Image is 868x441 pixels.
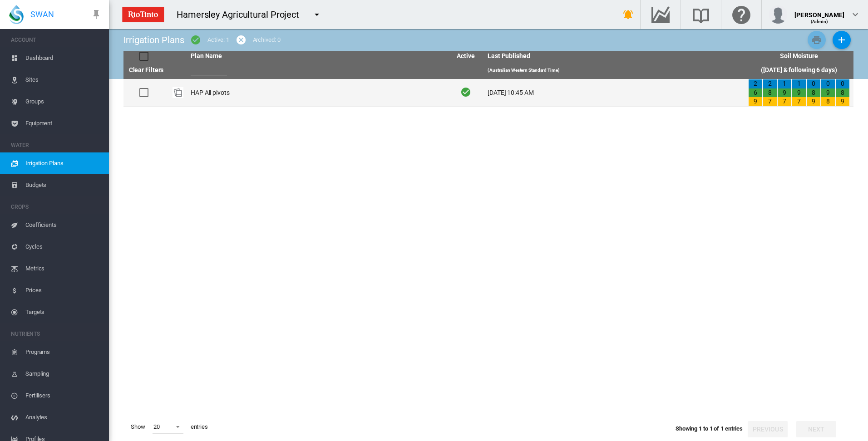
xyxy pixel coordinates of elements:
md-icon: icon-plus [836,34,847,45]
div: 2 [763,79,777,88]
span: Groups [25,91,102,113]
div: 20 [153,423,160,430]
div: 9 [792,88,806,98]
div: Hamersley Agricultural Project [177,8,307,21]
button: icon-bell-ring [619,5,637,24]
div: 9 [749,97,762,106]
span: Targets [25,301,102,323]
span: Prices [25,279,102,301]
div: 8 [763,88,777,98]
th: ([DATE] & following 6 days) [745,62,853,79]
button: icon-menu-down [308,5,326,24]
div: 7 [778,97,791,106]
div: 9 [778,88,791,98]
span: SWAN [30,9,54,20]
span: WATER [11,138,102,152]
md-icon: icon-pin [91,9,102,20]
div: 6 [749,88,762,98]
div: Active: 1 [207,36,229,44]
div: 8 [807,88,820,98]
div: 9 [836,97,849,106]
button: Print Irrigation Plans [808,31,826,49]
img: ZPXdBAAAAAElFTkSuQmCC [118,3,168,26]
td: 2 6 9 2 8 7 1 9 7 1 9 7 0 8 9 0 9 8 0 8 9 [745,79,853,107]
button: Next [796,421,836,437]
a: Clear Filters [129,66,164,73]
span: Budgets [25,174,102,196]
div: Irrigation Plans [123,34,184,46]
span: Coefficients [25,214,102,236]
span: Showing 1 to 1 of 1 entries [676,425,743,432]
span: Metrics [25,258,102,279]
td: HAP All pivots [187,79,448,107]
span: Equipment [25,113,102,134]
img: product-image-placeholder.png [173,87,183,98]
div: 9 [821,88,835,98]
div: 0 [807,79,820,88]
div: 2 [749,79,762,88]
th: Active [448,51,484,62]
div: 8 [836,88,849,98]
span: (Admin) [811,19,829,24]
span: Show [127,419,149,435]
img: SWAN-Landscape-Logo-Colour-drop.png [9,5,24,24]
md-icon: icon-bell-ring [623,9,634,20]
span: Fertilisers [25,385,102,407]
td: [DATE] 10:45 AM [484,79,745,107]
span: Sites [25,69,102,91]
div: [PERSON_NAME] [794,7,844,16]
img: profile.jpg [769,5,787,24]
th: Soil Moisture [745,51,853,62]
md-icon: icon-cancel [236,34,247,45]
span: Irrigation Plans [25,152,102,174]
th: Plan Name [187,51,448,62]
md-icon: icon-menu-down [311,9,322,20]
div: 7 [792,97,806,106]
span: entries [187,419,212,435]
md-icon: icon-printer [811,34,822,45]
div: Plan Id: 17653 [173,87,183,98]
span: NUTRIENTS [11,327,102,341]
div: 8 [821,97,835,106]
span: Cycles [25,236,102,258]
button: Add New Plan [833,31,851,49]
span: Sampling [25,363,102,385]
span: ACCOUNT [11,33,102,47]
md-icon: Search the knowledge base [690,9,712,20]
span: Analytes [25,407,102,428]
button: Previous [748,421,788,437]
th: Last Published [484,51,745,62]
div: 9 [807,97,820,106]
div: 1 [792,79,806,88]
div: 1 [778,79,791,88]
md-icon: icon-chevron-down [850,9,861,20]
span: Dashboard [25,47,102,69]
th: (Australian Western Standard Time) [484,62,745,79]
div: 0 [836,79,849,88]
md-icon: Go to the Data Hub [650,9,671,20]
span: CROPS [11,200,102,214]
div: 0 [821,79,835,88]
md-icon: icon-checkbox-marked-circle [190,34,201,45]
span: Programs [25,341,102,363]
div: 7 [763,97,777,106]
div: Archived: 0 [253,36,281,44]
md-icon: Click here for help [730,9,752,20]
